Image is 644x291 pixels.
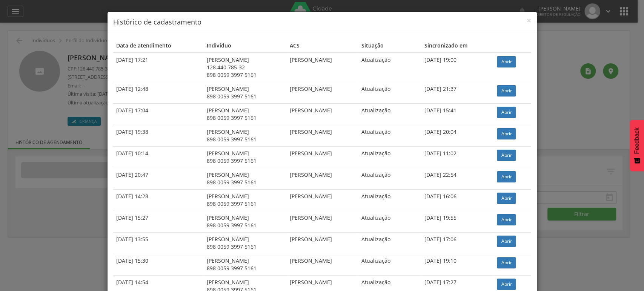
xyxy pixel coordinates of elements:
td: [PERSON_NAME] [287,125,358,146]
a: Abrir [497,128,516,139]
td: [PERSON_NAME] [287,189,358,211]
a: Abrir [497,85,516,96]
h4: Histórico de cadastramento [113,17,531,27]
a: Abrir [497,56,516,67]
div: [PERSON_NAME] [207,85,284,93]
div: [PERSON_NAME] [207,56,284,64]
th: Indivíduo [204,39,287,53]
div: [PERSON_NAME] [207,107,284,114]
div: Atualização [361,193,418,200]
div: Atualização [361,171,418,179]
td: [PERSON_NAME] [287,232,358,254]
td: [DATE] 13:55 [113,232,204,254]
div: 128.440.785-32 [207,64,284,71]
a: Abrir [497,214,516,225]
button: Close [527,17,531,25]
div: Atualização [361,128,418,136]
td: [PERSON_NAME] [287,103,358,125]
td: [DATE] 22:54 [421,168,494,189]
td: [DATE] 15:30 [113,254,204,275]
a: Abrir [497,150,516,161]
div: 898 0059 3997 5161 [207,93,284,100]
td: [DATE] 19:00 [421,53,494,82]
div: Atualização [361,257,418,265]
td: [DATE] 19:38 [113,125,204,146]
td: [DATE] 19:10 [421,254,494,275]
div: Atualização [361,107,418,114]
div: 898 0059 3997 5161 [207,222,284,229]
td: [DATE] 20:47 [113,168,204,189]
div: Atualização [361,150,418,157]
a: Abrir [497,236,516,247]
td: [PERSON_NAME] [287,168,358,189]
span: × [527,15,531,26]
th: Situação [358,39,421,53]
div: [PERSON_NAME] [207,128,284,136]
div: 898 0059 3997 5161 [207,243,284,251]
a: Abrir [497,193,516,204]
td: [DATE] 21:37 [421,82,494,103]
div: Atualização [361,85,418,93]
div: [PERSON_NAME] [207,214,284,222]
div: [PERSON_NAME] [207,257,284,265]
a: Abrir [497,107,516,118]
div: Atualização [361,56,418,64]
td: [DATE] 10:14 [113,146,204,168]
td: [DATE] 16:06 [421,189,494,211]
td: [DATE] 11:02 [421,146,494,168]
div: 898 0059 3997 5161 [207,200,284,208]
div: 898 0059 3997 5161 [207,157,284,165]
span: Feedback [633,127,640,154]
td: [DATE] 15:41 [421,103,494,125]
div: Atualização [361,279,418,286]
td: [DATE] 15:27 [113,211,204,232]
td: [PERSON_NAME] [287,146,358,168]
td: [PERSON_NAME] [287,53,358,82]
td: [PERSON_NAME] [287,82,358,103]
div: 898 0059 3997 5161 [207,114,284,122]
th: ACS [287,39,358,53]
a: Abrir [497,279,516,290]
a: Abrir [497,257,516,268]
div: 898 0059 3997 5161 [207,71,284,79]
div: [PERSON_NAME] [207,193,284,200]
div: Atualização [361,236,418,243]
div: [PERSON_NAME] [207,236,284,243]
td: [PERSON_NAME] [287,211,358,232]
td: [DATE] 20:04 [421,125,494,146]
div: [PERSON_NAME] [207,150,284,157]
div: [PERSON_NAME] [207,279,284,286]
td: [DATE] 17:06 [421,232,494,254]
div: 898 0059 3997 5161 [207,265,284,272]
td: [PERSON_NAME] [287,254,358,275]
div: 898 0059 3997 5161 [207,136,284,143]
a: Abrir [497,171,516,182]
th: Sincronizado em [421,39,494,53]
td: [DATE] 12:48 [113,82,204,103]
td: [DATE] 14:28 [113,189,204,211]
button: Feedback - Mostrar pesquisa [630,120,644,171]
div: 898 0059 3997 5161 [207,179,284,186]
td: [DATE] 17:04 [113,103,204,125]
div: [PERSON_NAME] [207,171,284,179]
td: [DATE] 17:21 [113,53,204,82]
th: Data de atendimento [113,39,204,53]
td: [DATE] 19:55 [421,211,494,232]
div: Atualização [361,214,418,222]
